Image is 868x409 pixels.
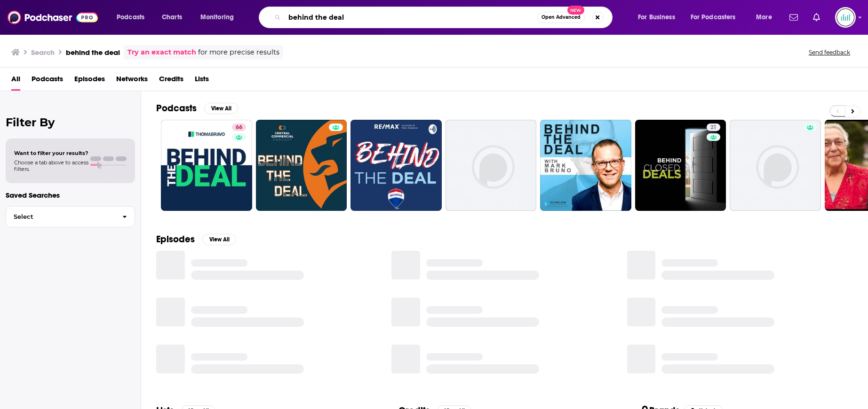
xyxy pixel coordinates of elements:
span: 66 [236,123,242,132]
span: More [756,11,772,24]
span: for more precise results [198,47,279,58]
a: 21 [635,120,726,211]
button: open menu [194,10,246,25]
button: View All [202,234,236,245]
img: User Profile [835,7,856,28]
a: 66 [161,120,252,211]
h2: Filter By [6,116,135,129]
span: Want to filter your results? [14,150,88,156]
a: Try an exact match [127,47,196,58]
a: EpisodesView All [156,233,236,245]
span: Choose a tab above to access filters. [14,159,88,172]
h2: Episodes [156,233,195,245]
div: Search podcasts, credits, & more... [268,7,621,28]
span: Select [6,214,115,220]
a: All [11,71,20,91]
button: open menu [110,10,157,25]
span: New [567,6,584,15]
a: Networks [116,71,148,91]
a: Show notifications dropdown [809,9,824,25]
a: Episodes [74,71,105,91]
span: Logged in as podglomerate [835,7,856,28]
a: 66 [232,123,246,131]
button: Send feedback [806,48,853,56]
input: Search podcasts, credits, & more... [285,10,537,25]
span: Podcasts [117,11,144,24]
span: 21 [710,123,717,132]
a: PodcastsView All [156,102,238,114]
button: open menu [749,10,784,25]
h3: Search [31,48,55,57]
span: For Podcasters [691,11,736,24]
a: Podcasts [32,71,63,91]
p: Saved Searches [6,191,135,200]
button: View All [204,103,238,114]
a: Show notifications dropdown [786,9,802,25]
button: Show profile menu [835,7,856,28]
button: Open AdvancedNew [537,12,585,23]
a: Charts [156,10,188,25]
button: Select [6,206,135,227]
button: open menu [631,10,687,25]
button: open menu [685,10,749,25]
a: Lists [195,71,209,91]
span: Monitoring [200,11,234,24]
span: Open Advanced [542,15,581,20]
h3: behind the deal [66,48,120,57]
span: Charts [162,11,182,24]
a: 21 [707,123,720,131]
img: Podchaser - Follow, Share and Rate Podcasts [8,8,98,26]
h2: Podcasts [156,102,197,114]
a: Credits [159,71,183,91]
span: For Business [638,11,675,24]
